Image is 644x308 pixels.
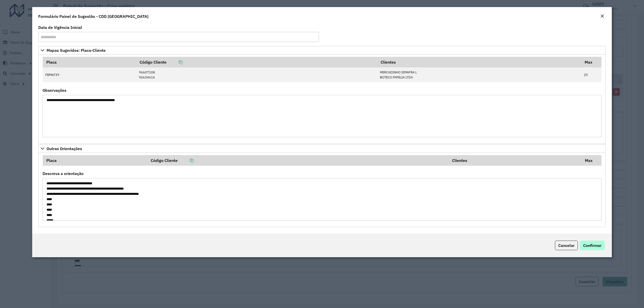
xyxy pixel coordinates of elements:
div: Mapas Sugeridos: Placa-Cliente [38,55,606,144]
th: Clientes [377,57,581,67]
label: Descreva a orientação [43,170,84,177]
span: Confirmar [583,243,601,248]
button: Cancelar [555,241,578,250]
a: Outras Orientações [38,144,606,153]
span: Cancelar [558,243,575,248]
th: Código Cliente [136,57,377,67]
em: Fechar [600,14,604,18]
th: Placa [43,155,147,166]
th: Max [581,57,601,67]
th: Placa [43,57,136,67]
td: 25 [581,67,601,82]
a: Copiar [178,158,194,163]
button: Close [599,13,606,20]
div: Outras Orientações [38,153,606,227]
th: Código Cliente [147,155,449,166]
label: Observações [43,87,66,93]
td: 96607108 96634616 [136,67,377,82]
td: MERCADINHO SIMAFRA L BOTECO FAMILIA LTDA [377,67,581,82]
th: Clientes [449,155,581,166]
th: Max [581,155,601,166]
span: Outras Orientações [47,147,82,151]
label: Data de Vigência Inicial [38,24,82,30]
h4: Formulário Painel de Sugestão - CDD [GEOGRAPHIC_DATA] [38,13,148,19]
button: Confirmar [580,241,605,250]
a: Copiar [167,60,183,65]
span: Mapas Sugeridos: Placa-Cliente [47,48,106,52]
a: Mapas Sugeridos: Placa-Cliente [38,46,606,55]
td: FBM6F39 [43,67,136,82]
